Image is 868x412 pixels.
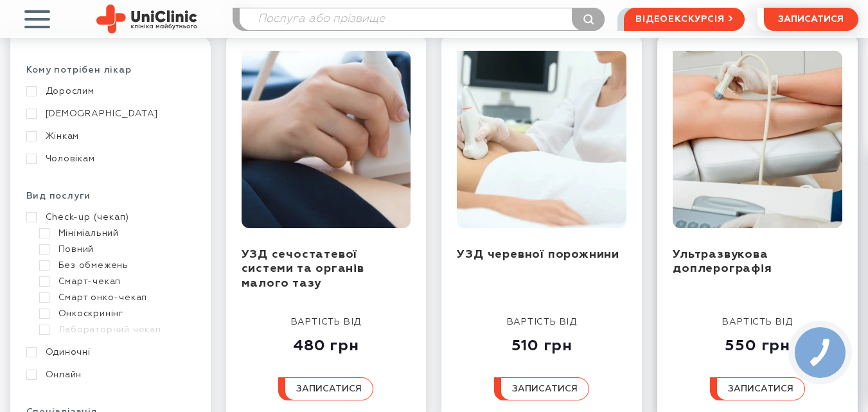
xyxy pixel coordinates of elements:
[39,228,191,239] a: Мініміальний
[39,308,191,319] a: Онкоскринінг
[26,190,195,211] div: Вид послуги
[512,384,578,393] span: записатися
[39,276,191,287] a: Смарт-чекап
[39,244,191,255] a: Повний
[291,318,362,327] span: вартість від
[722,318,793,327] span: вартість від
[778,15,844,24] span: записатися
[457,51,626,228] img: УЗД черевної порожнини
[494,328,589,355] div: 510 грн
[673,249,772,275] a: Ультразвукова доплерографія
[26,85,191,97] a: Дорослим
[278,377,373,400] button: записатися
[240,8,605,30] input: Послуга або прізвище
[39,292,191,303] a: Смарт онко-чекап
[764,8,858,31] button: записатися
[507,318,578,327] span: вартість від
[624,8,744,31] a: відеоекскурсія
[26,64,195,85] div: Кому потрібен лікар
[242,249,364,289] a: УЗД сечостатевої системи та органів малого тазу
[673,51,842,228] img: Ультразвукова доплерографія
[26,211,191,223] a: Check-up (чекап)
[635,8,724,30] span: відеоекскурсія
[728,384,793,393] span: записатися
[494,377,589,400] button: записатися
[26,346,191,358] a: Одиночні
[96,4,197,33] img: Uniclinic
[26,130,191,142] a: Жінкам
[26,369,191,381] a: Онлайн
[242,51,411,228] img: УЗД сечостатевої системи та органів малого тазу
[39,260,191,271] a: Без обмежень
[296,384,362,393] span: записатися
[26,108,191,120] a: [DEMOGRAPHIC_DATA]
[26,153,191,165] a: Чоловікам
[710,377,805,400] button: записатися
[278,328,373,355] div: 480 грн
[457,249,619,260] a: УЗД черевної порожнини
[710,328,805,355] div: 550 грн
